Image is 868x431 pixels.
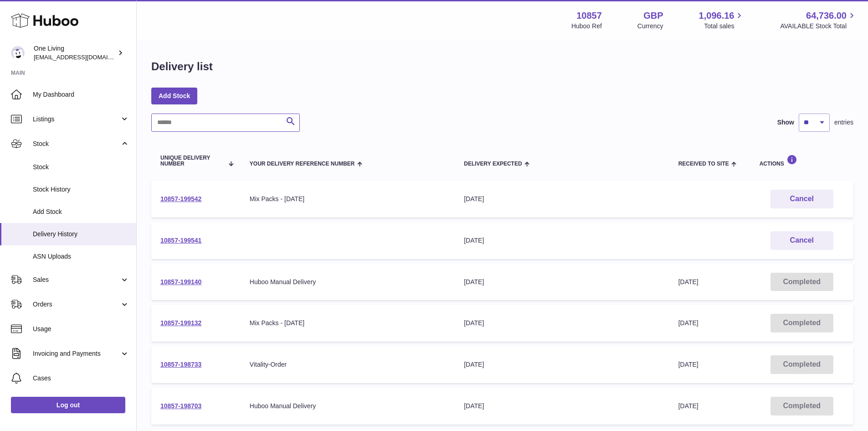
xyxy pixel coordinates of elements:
[464,195,660,203] div: [DATE]
[33,300,120,309] span: Orders
[780,10,857,31] a: 64,736.00 AVAILABLE Stock Total
[160,278,201,286] a: 10857-199140
[33,349,120,358] span: Invoicing and Payments
[160,237,201,244] a: 10857-199541
[160,155,223,167] span: Unique Delivery Number
[33,140,120,148] span: Stock
[678,361,699,368] span: [DATE]
[678,278,699,286] span: [DATE]
[250,161,355,167] span: Your Delivery Reference Number
[678,319,699,327] span: [DATE]
[770,231,833,250] button: Cancel
[780,22,857,31] span: AVAILABLE Stock Total
[637,22,663,31] div: Currency
[777,118,794,127] label: Show
[33,115,120,124] span: Listings
[250,402,446,410] div: Huboo Manual Delivery
[250,195,446,203] div: Mix Packs - [DATE]
[571,22,602,31] div: Huboo Ref
[33,185,129,194] span: Stock History
[250,319,446,327] div: Mix Packs - [DATE]
[33,275,120,284] span: Sales
[33,163,129,171] span: Stock
[160,319,201,327] a: 10857-199132
[33,90,129,99] span: My Dashboard
[464,161,522,167] span: Delivery Expected
[11,397,125,413] a: Log out
[678,161,729,167] span: Received to Site
[11,46,25,60] img: internalAdmin-10857@internal.huboo.com
[770,190,833,208] button: Cancel
[699,10,745,31] a: 1,096.16 Total sales
[643,10,663,22] strong: GBP
[699,10,734,22] span: 1,096.16
[250,278,446,286] div: Huboo Manual Delivery
[678,402,699,410] span: [DATE]
[250,360,446,369] div: Vitality-Order
[576,10,602,22] strong: 10857
[34,53,134,61] span: [EMAIL_ADDRESS][DOMAIN_NAME]
[33,325,129,333] span: Usage
[151,88,197,104] a: Add Stock
[33,208,129,216] span: Add Stock
[464,236,660,245] div: [DATE]
[704,22,745,31] span: Total sales
[834,118,853,127] span: entries
[464,278,660,286] div: [DATE]
[160,195,201,203] a: 10857-199542
[806,10,847,22] span: 64,736.00
[33,252,129,261] span: ASN Uploads
[760,155,844,167] div: Actions
[464,319,660,327] div: [DATE]
[34,44,116,62] div: One Living
[464,402,660,410] div: [DATE]
[33,230,129,239] span: Delivery History
[151,59,213,74] h1: Delivery list
[160,361,201,368] a: 10857-198733
[160,402,201,410] a: 10857-198703
[464,360,660,369] div: [DATE]
[33,374,129,383] span: Cases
